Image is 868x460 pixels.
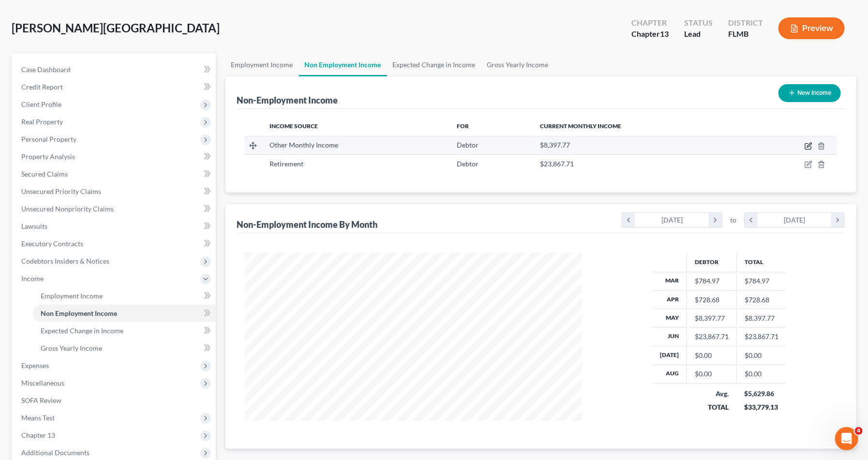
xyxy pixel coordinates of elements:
div: Avg. [695,389,729,399]
span: Client Profile [21,100,61,108]
td: $0.00 [737,365,787,383]
th: May [652,309,687,327]
a: SOFA Review [14,392,216,409]
div: $728.68 [695,295,729,305]
i: chevron_right [831,213,844,227]
a: Employment Income [225,53,299,76]
div: [DATE] [635,213,709,227]
th: Mar [652,272,687,290]
a: Employment Income [33,287,216,305]
span: Additional Documents [21,448,90,457]
i: chevron_right [709,213,722,227]
div: TOTAL [695,402,729,412]
button: Preview [778,17,845,39]
th: [DATE] [652,346,687,365]
th: Total [737,252,787,272]
td: $784.97 [737,272,787,290]
span: For [457,122,469,130]
a: Property Analysis [14,148,216,165]
span: Secured Claims [21,170,68,178]
span: 13 [660,29,669,38]
span: Miscellaneous [21,379,64,387]
span: Debtor [457,141,479,149]
span: $8,397.77 [540,141,570,149]
span: Unsecured Priority Claims [21,187,101,195]
span: Expenses [21,361,49,370]
a: Gross Yearly Income [33,340,216,357]
td: $8,397.77 [737,309,787,327]
td: $23,867.71 [737,327,787,346]
span: 4 [855,427,863,435]
div: Non-Employment Income [237,94,338,106]
a: Case Dashboard [14,61,216,78]
a: Unsecured Priority Claims [14,183,216,200]
th: Debtor [687,252,737,272]
span: to [730,215,736,225]
a: Secured Claims [14,165,216,183]
div: $0.00 [695,351,729,360]
div: Chapter [631,29,669,40]
div: $23,867.71 [695,332,729,341]
span: SOFA Review [21,396,61,404]
span: Debtor [457,160,479,168]
a: Non Employment Income [299,53,387,76]
button: New Income [778,84,841,102]
span: Expected Change in Income [41,326,123,335]
span: Gross Yearly Income [41,344,102,352]
span: Case Dashboard [21,65,71,74]
span: $23,867.71 [540,160,574,168]
span: [PERSON_NAME][GEOGRAPHIC_DATA] [12,21,220,35]
span: Codebtors Insiders & Notices [21,257,109,265]
a: Credit Report [14,78,216,96]
div: District [728,17,763,29]
span: Other Monthly Income [269,141,338,149]
td: $0.00 [737,346,787,365]
a: Expected Change in Income [387,53,481,76]
span: Non Employment Income [41,309,117,317]
th: Jun [652,327,687,346]
th: Apr [652,290,687,309]
span: Income Source [269,122,318,130]
div: $33,779.13 [745,402,779,412]
span: Credit Report [21,83,63,91]
div: $8,397.77 [695,313,729,323]
iframe: Intercom live chat [835,427,858,450]
div: Lead [684,29,713,40]
span: Executory Contracts [21,239,83,248]
a: Gross Yearly Income [481,53,554,76]
div: FLMB [728,29,763,40]
i: chevron_left [745,213,758,227]
span: Retirement [269,160,303,168]
span: Employment Income [41,292,103,300]
th: Aug [652,365,687,383]
span: Real Property [21,118,63,126]
span: Lawsuits [21,222,47,230]
div: $784.97 [695,276,729,286]
span: Means Test [21,414,55,422]
div: [DATE] [758,213,832,227]
div: Chapter [631,17,669,29]
div: Non-Employment Income By Month [237,219,378,230]
a: Expected Change in Income [33,322,216,340]
span: Personal Property [21,135,76,143]
div: Status [684,17,713,29]
a: Lawsuits [14,218,216,235]
td: $728.68 [737,290,787,309]
div: $5,629.86 [745,389,779,399]
a: Unsecured Nonpriority Claims [14,200,216,218]
span: Property Analysis [21,152,75,161]
span: Income [21,274,44,282]
span: Unsecured Nonpriority Claims [21,205,114,213]
div: $0.00 [695,369,729,379]
a: Non Employment Income [33,305,216,322]
a: Executory Contracts [14,235,216,252]
span: Current Monthly Income [540,122,621,130]
i: chevron_left [622,213,635,227]
span: Chapter 13 [21,431,55,439]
